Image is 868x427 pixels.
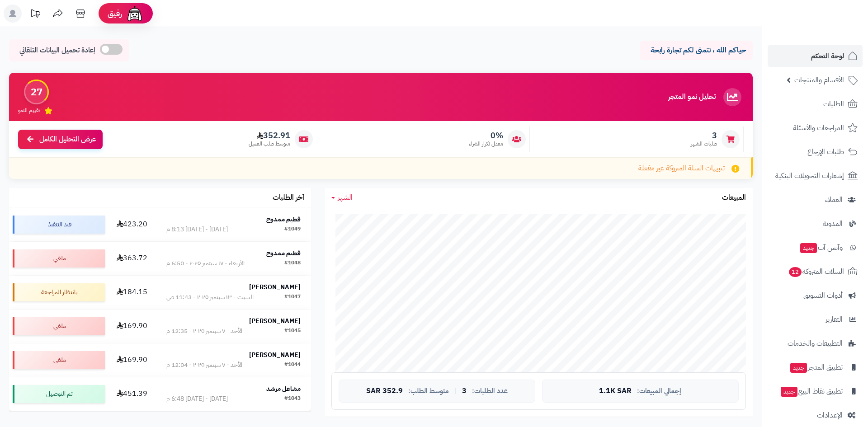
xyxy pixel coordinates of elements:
span: معدل تكرار الشراء [469,140,503,148]
span: 3 [691,131,717,141]
span: جديد [800,243,817,253]
span: أدوات التسويق [803,289,843,302]
div: السبت - ١٣ سبتمبر ٢٠٢٥ - 11:43 ص [166,293,254,302]
h3: تحليل نمو المتجر [668,93,716,101]
span: عرض التحليل الكامل [39,134,96,145]
span: رفيق [108,8,122,19]
a: السلات المتروكة12 [768,261,863,282]
a: لوحة التحكم [768,45,863,67]
div: [DATE] - [DATE] 8:13 م [166,225,228,234]
span: تطبيق نقاط البيع [780,385,843,398]
span: 352.91 [249,131,290,141]
td: 184.15 [108,276,156,309]
a: المدونة [768,213,863,235]
span: وآتس آب [799,241,843,254]
div: بانتظار المراجعة [13,283,105,301]
span: متوسط الطلب: [408,387,449,395]
span: الشهر [338,192,353,203]
strong: فطيم ممدوح [266,215,301,224]
strong: [PERSON_NAME] [249,282,301,292]
h3: المبيعات [722,194,746,202]
span: إعادة تحميل البيانات التلقائي [19,45,95,56]
a: وآتس آبجديد [768,237,863,258]
span: العملاء [825,193,843,206]
strong: [PERSON_NAME] [249,316,301,326]
a: الإعدادات [768,404,863,426]
td: 451.39 [108,377,156,411]
div: ملغي [13,249,105,267]
a: أدوات التسويق [768,285,863,306]
div: #1047 [284,293,301,302]
span: الإعدادات [817,409,843,422]
div: تم التوصيل [13,385,105,403]
span: عدد الطلبات: [472,387,508,395]
strong: فطيم ممدوح [266,249,301,258]
a: إشعارات التحويلات البنكية [768,165,863,187]
div: الأحد - ٧ سبتمبر ٢٠٢٥ - 12:35 م [166,327,242,336]
span: جديد [781,387,797,397]
span: 12 [789,267,802,277]
div: قيد التنفيذ [13,216,105,234]
a: تطبيق نقاط البيعجديد [768,380,863,402]
span: السلات المتروكة [788,265,844,278]
a: الطلبات [768,93,863,115]
p: حياكم الله ، نتمنى لكم تجارة رابحة [646,45,746,56]
div: ملغي [13,351,105,369]
td: 363.72 [108,242,156,275]
a: تحديثات المنصة [24,5,47,25]
span: طلبات الإرجاع [807,145,844,158]
span: تقييم النمو [18,107,40,114]
td: 423.20 [108,208,156,241]
div: #1049 [284,225,301,234]
a: المراجعات والأسئلة [768,117,863,139]
div: #1045 [284,327,301,336]
span: التطبيقات والخدمات [788,337,843,350]
h3: آخر الطلبات [273,194,304,202]
span: الطلبات [823,98,844,110]
div: #1044 [284,361,301,370]
img: ai-face.png [126,5,144,23]
span: 352.9 SAR [366,387,403,395]
span: تنبيهات السلة المتروكة غير مفعلة [638,163,725,174]
span: متوسط طلب العميل [249,140,290,148]
div: #1043 [284,394,301,404]
span: طلبات الشهر [691,140,717,148]
strong: مشاعل مرشد [266,384,301,394]
strong: [PERSON_NAME] [249,350,301,360]
div: ملغي [13,317,105,335]
a: طلبات الإرجاع [768,141,863,163]
div: الأحد - ٧ سبتمبر ٢٠٢٥ - 12:04 م [166,361,242,370]
span: لوحة التحكم [811,50,844,62]
a: التقارير [768,309,863,330]
div: [DATE] - [DATE] 6:48 م [166,394,228,404]
img: logo-2.png [807,25,859,44]
span: جديد [790,363,807,373]
a: التطبيقات والخدمات [768,333,863,354]
span: تطبيق المتجر [789,361,843,374]
a: العملاء [768,189,863,211]
a: عرض التحليل الكامل [18,130,103,149]
span: إشعارات التحويلات البنكية [775,169,844,182]
span: التقارير [826,313,843,326]
span: الأقسام والمنتجات [794,74,844,86]
span: | [454,388,457,394]
span: المراجعات والأسئلة [793,122,844,134]
div: الأربعاء - ١٧ سبتمبر ٢٠٢٥ - 6:50 م [166,259,245,268]
td: 169.90 [108,310,156,343]
td: 169.90 [108,343,156,377]
a: الشهر [331,192,353,203]
div: #1048 [284,259,301,268]
span: المدونة [823,217,843,230]
span: 1.1K SAR [599,387,632,395]
span: 0% [469,131,503,141]
span: 3 [462,387,467,395]
span: إجمالي المبيعات: [637,387,681,395]
a: تطبيق المتجرجديد [768,357,863,378]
